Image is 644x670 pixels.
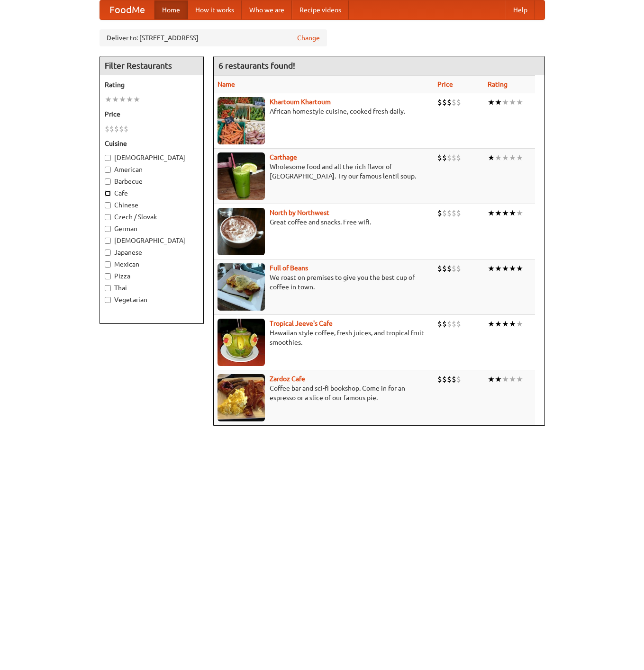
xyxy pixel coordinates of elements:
[105,202,111,208] input: Chinese
[452,319,456,329] li: $
[488,319,495,329] li: ★
[218,107,430,116] p: African homestyle cuisine, cooked fresh daily.
[516,97,523,107] li: ★
[516,374,523,384] li: ★
[516,152,523,163] li: ★
[488,97,495,107] li: ★
[105,283,199,293] label: Thai
[447,97,452,107] li: $
[218,162,430,181] p: Wholesome food and all the rich flavor of [GEOGRAPHIC_DATA]. Try our famous lentil soup.
[105,261,111,268] input: Mexican
[105,285,111,291] input: Thai
[502,374,509,384] li: ★
[502,319,509,329] li: ★
[105,94,112,105] li: ★
[437,208,442,218] li: $
[488,208,495,218] li: ★
[218,319,265,366] img: jeeves.jpg
[119,124,124,134] li: $
[218,384,430,402] p: Coffee bar and sci-fi bookshop. Come in for an espresso or a slice of our famous pie.
[442,374,447,384] li: $
[154,0,188,19] a: Home
[452,97,456,107] li: $
[456,374,461,384] li: $
[488,263,495,274] li: ★
[112,94,119,105] li: ★
[105,226,111,232] input: German
[442,208,447,218] li: $
[452,263,456,274] li: $
[218,97,265,144] img: khartoum.jpg
[297,33,320,43] a: Change
[119,94,126,105] li: ★
[442,152,447,163] li: $
[218,208,265,255] img: north.jpg
[437,97,442,107] li: $
[456,97,461,107] li: $
[218,80,235,88] a: Name
[488,152,495,163] li: ★
[495,374,502,384] li: ★
[509,152,516,163] li: ★
[270,375,305,383] a: Zardoz Cafe
[100,56,203,75] h4: Filter Restaurants
[437,263,442,274] li: $
[495,208,502,218] li: ★
[105,271,199,281] label: Pizza
[452,152,456,163] li: $
[495,319,502,329] li: ★
[270,98,331,106] a: Khartoum Khartoum
[105,212,199,222] label: Czech / Slovak
[105,273,111,279] input: Pizza
[516,208,523,218] li: ★
[218,263,265,311] img: beans.jpg
[437,319,442,329] li: $
[105,124,109,134] li: $
[456,263,461,274] li: $
[447,374,452,384] li: $
[488,80,508,88] a: Rating
[437,152,442,163] li: $
[270,320,333,327] a: Tropical Jeeve's Cafe
[516,263,523,274] li: ★
[105,224,199,233] label: German
[218,61,295,70] ng-pluralize: 6 restaurants found!
[133,94,140,105] li: ★
[447,263,452,274] li: $
[456,152,461,163] li: $
[509,319,516,329] li: ★
[114,124,119,134] li: $
[452,208,456,218] li: $
[105,214,111,220] input: Czech / Slovak
[292,0,349,19] a: Recipe videos
[105,295,199,304] label: Vegetarian
[509,97,516,107] li: ★
[452,374,456,384] li: $
[502,152,509,163] li: ★
[447,208,452,218] li: $
[495,97,502,107] li: ★
[105,179,111,185] input: Barbecue
[270,209,329,216] a: North by Northwest
[447,319,452,329] li: $
[105,167,111,173] input: American
[188,0,242,19] a: How it works
[495,263,502,274] li: ★
[105,177,199,186] label: Barbecue
[270,264,308,272] a: Full of Beans
[105,248,199,257] label: Japanese
[100,29,327,46] div: Deliver to: [STREET_ADDRESS]
[506,0,535,19] a: Help
[105,200,199,210] label: Chinese
[105,297,111,303] input: Vegetarian
[437,80,453,88] a: Price
[126,94,133,105] li: ★
[105,190,111,197] input: Cafe
[437,374,442,384] li: $
[509,208,516,218] li: ★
